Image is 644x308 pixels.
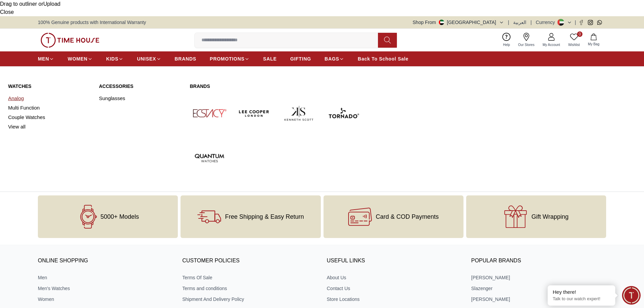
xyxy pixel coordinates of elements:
a: About Us [327,274,462,281]
span: GIFTING [290,55,311,62]
span: My Account [540,42,563,47]
a: Multi Function [8,103,91,113]
a: SALE [263,53,277,65]
span: Upload [43,1,61,7]
a: Analog [8,94,91,103]
a: [PERSON_NAME] [471,296,606,303]
img: Kenneth Scott [279,94,318,133]
a: Instagram [588,20,593,25]
span: Help [500,42,513,47]
a: Slazenger [471,285,606,292]
img: ... [41,33,99,48]
a: [PERSON_NAME] [471,274,606,281]
a: Women [38,296,173,303]
a: PROMOTIONS [210,53,250,65]
a: Facebook [579,20,584,25]
h3: ONLINE SHOPPING [38,256,173,266]
button: العربية [513,19,526,26]
span: 0 [577,31,582,37]
a: Couple Watches [8,113,91,122]
span: | [508,19,509,26]
span: MEN [38,55,49,62]
img: United Arab Emirates [439,20,444,25]
a: View all [8,122,91,132]
p: Talk to our watch expert! [553,296,610,302]
a: GIFTING [290,53,311,65]
button: My Bag [584,32,603,48]
span: Wishlist [566,42,582,47]
span: | [575,19,576,26]
a: Watches [8,83,91,90]
a: MEN [38,53,54,65]
a: UNISEX [137,53,161,65]
a: Men's Watches [38,285,173,292]
img: Tornado [324,94,363,133]
span: Free Shipping & Easy Return [225,213,304,220]
a: Contact Us [327,285,462,292]
a: Sunglasses [99,94,182,103]
a: WOMEN [68,53,93,65]
h3: Popular Brands [471,256,606,266]
span: Card & COD Payments [376,213,439,220]
a: Men [38,274,173,281]
a: Brands [190,83,363,90]
div: Hey there! [553,289,610,295]
a: BAGS [325,53,344,65]
span: BAGS [325,55,339,62]
img: Ecstacy [190,94,229,133]
span: | [530,19,532,26]
a: BRANDS [175,53,196,65]
span: My Bag [585,42,602,47]
img: Quantum [190,138,229,177]
div: Chat Widget [622,286,641,305]
a: Terms Of Sale [182,274,317,281]
span: UNISEX [137,55,156,62]
span: Gift Wrapping [531,213,569,220]
a: 0Wishlist [564,31,584,49]
span: KIDS [106,55,118,62]
a: Help [499,31,514,49]
a: Our Stores [514,31,539,49]
span: SALE [263,55,277,62]
span: 5000+ Models [100,213,139,220]
a: Accessories [99,83,182,90]
a: Store Locations [327,296,462,303]
span: WOMEN [68,55,88,62]
span: Back To School Sale [358,55,408,62]
a: Shipment And Delivery Policy [182,296,317,303]
span: Our Stores [516,42,537,47]
button: Shop From[GEOGRAPHIC_DATA] [413,19,504,26]
a: Whatsapp [597,20,602,25]
h3: USEFUL LINKS [327,256,462,266]
span: 100% Genuine products with International Warranty [38,19,146,26]
h3: CUSTOMER POLICIES [182,256,317,266]
img: Lee Cooper [235,94,274,133]
a: KIDS [106,53,123,65]
div: Currency [536,19,558,26]
span: PROMOTIONS [210,55,245,62]
a: Terms and conditions [182,285,317,292]
a: Back To School Sale [358,53,408,65]
span: BRANDS [175,55,196,62]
